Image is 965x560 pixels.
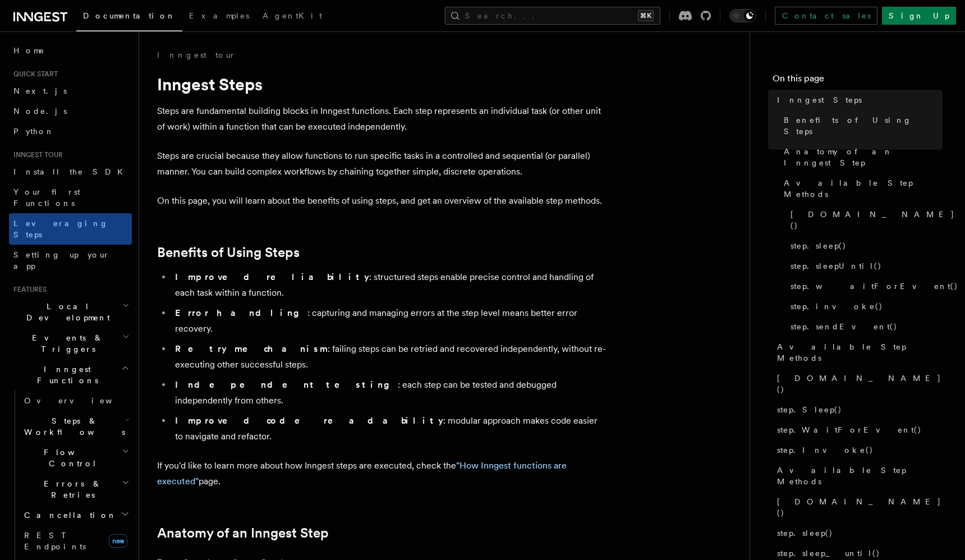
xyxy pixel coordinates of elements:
a: Next.js [9,81,132,101]
span: Home [13,45,45,56]
strong: Retry mechanism [175,343,328,354]
span: Cancellation [20,509,117,521]
span: step.sleep() [777,527,833,539]
strong: Improved reliability [175,272,369,282]
span: REST Endpoints [24,531,86,551]
a: step.Invoke() [773,440,943,460]
span: Node.js [13,107,67,116]
a: Examples [182,3,256,30]
kbd: ⌘K [638,10,654,21]
a: Your first Functions [9,182,132,213]
span: Available Step Methods [784,177,943,200]
h4: On this page [773,72,943,90]
span: step.sleepUntil() [791,260,882,272]
span: Documentation [83,11,176,20]
button: Local Development [9,296,132,328]
span: Events & Triggers [9,332,122,355]
span: Next.js [13,86,67,95]
span: [DOMAIN_NAME]() [777,496,943,518]
a: Install the SDK [9,162,132,182]
span: step.Invoke() [777,444,874,456]
span: step.waitForEvent() [791,281,958,292]
a: step.sendEvent() [786,316,943,337]
button: Search...⌘K [445,7,660,25]
span: Errors & Retries [20,478,122,501]
a: Benefits of Using Steps [157,245,300,260]
p: If you'd like to learn more about how Inngest steps are executed, check the page. [157,458,606,489]
a: Available Step Methods [773,337,943,368]
span: Examples [189,11,249,20]
a: step.Sleep() [773,400,943,420]
span: Inngest Functions [9,364,121,386]
span: AgentKit [263,11,322,20]
strong: Independent testing [175,379,398,390]
span: [DOMAIN_NAME]() [777,373,943,395]
span: Anatomy of an Inngest Step [784,146,943,168]
a: step.WaitForEvent() [773,420,943,440]
span: Inngest tour [9,150,63,159]
a: Benefits of Using Steps [779,110,943,141]
span: Available Step Methods [777,465,943,487]
a: Available Step Methods [779,173,943,204]
button: Events & Triggers [9,328,132,359]
button: Inngest Functions [9,359,132,391]
a: step.sleep() [773,523,943,543]
a: Anatomy of an Inngest Step [779,141,943,173]
a: Documentation [76,3,182,31]
a: Available Step Methods [773,460,943,492]
a: Python [9,121,132,141]
strong: Improved code readability [175,415,443,426]
span: Flow Control [20,447,122,469]
a: [DOMAIN_NAME]() [786,204,943,236]
span: Available Step Methods [777,341,943,364]
span: Local Development [9,301,122,323]
span: Your first Functions [13,187,80,208]
span: step.sendEvent() [791,321,898,332]
span: step.sleep_until() [777,548,880,559]
li: : modular approach makes code easier to navigate and refactor. [172,413,606,444]
span: step.invoke() [791,301,883,312]
strong: Error handling [175,307,307,318]
span: new [109,534,127,548]
span: Overview [24,396,140,405]
a: Leveraging Steps [9,213,132,245]
a: AgentKit [256,3,329,30]
a: [DOMAIN_NAME]() [773,368,943,400]
li: : each step can be tested and debugged independently from others. [172,377,606,408]
a: [DOMAIN_NAME]() [773,492,943,523]
p: Steps are fundamental building blocks in Inngest functions. Each step represents an individual ta... [157,103,606,135]
span: Benefits of Using Steps [784,114,943,137]
li: : structured steps enable precise control and handling of each task within a function. [172,269,606,301]
a: Home [9,40,132,61]
button: Flow Control [20,442,132,474]
a: Inngest tour [157,49,236,61]
span: Setting up your app [13,250,110,270]
span: step.WaitForEvent() [777,424,922,435]
a: Setting up your app [9,245,132,276]
span: Install the SDK [13,167,130,176]
span: Quick start [9,70,58,79]
span: Steps & Workflows [20,415,125,438]
button: Steps & Workflows [20,411,132,442]
span: Python [13,127,54,136]
span: Inngest Steps [777,94,862,105]
h1: Inngest Steps [157,74,606,94]
a: Overview [20,391,132,411]
a: Contact sales [775,7,877,25]
button: Toggle dark mode [729,9,756,22]
a: Inngest Steps [773,90,943,110]
a: step.sleep() [786,236,943,256]
button: Errors & Retries [20,474,132,505]
button: Cancellation [20,505,132,525]
a: step.waitForEvent() [786,276,943,296]
li: : failing steps can be retried and recovered independently, without re-executing other successful... [172,341,606,373]
a: step.sleepUntil() [786,256,943,276]
a: step.invoke() [786,296,943,316]
span: [DOMAIN_NAME]() [791,209,955,231]
p: On this page, you will learn about the benefits of using steps, and get an overview of the availa... [157,193,606,209]
li: : capturing and managing errors at the step level means better error recovery. [172,305,606,337]
p: Steps are crucial because they allow functions to run specific tasks in a controlled and sequenti... [157,148,606,180]
span: Features [9,285,47,294]
a: Anatomy of an Inngest Step [157,525,329,541]
span: step.sleep() [791,240,847,251]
